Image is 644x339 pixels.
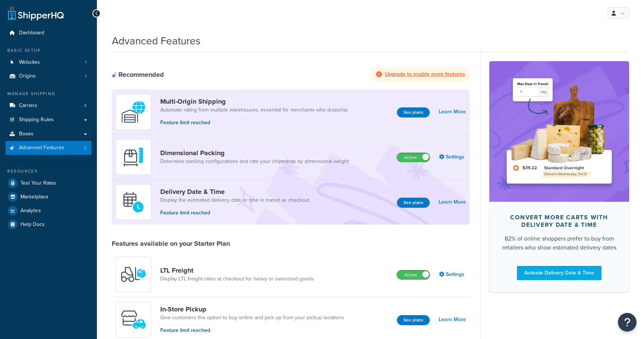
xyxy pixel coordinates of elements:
span: Origins [19,73,36,79]
div: Basic Setup [6,47,91,54]
a: Determine packing configurations and rate your shipments by dimensional weight [160,158,349,165]
img: y79ZsPf0fXUFUhFXDzUgf+ktZg5F2+ohG75+v3d2s1D9TjoU8PiyCIluIjV41seZevKCRuEjTPPOKHJsQcmKCXGdfprl3L4q7... [120,261,146,288]
a: Boxes [6,127,91,141]
a: See plans [397,315,430,325]
span: 1 [85,59,86,66]
label: Active [397,270,430,279]
a: Activate Delivery Date & Time [517,266,602,280]
a: Learn More [439,107,466,117]
img: wfgcfpwTIucLEAAAAASUVORK5CYII= [120,307,146,333]
a: Learn More [439,197,466,207]
span: 4 [84,103,86,109]
a: Settings [439,269,466,280]
a: Analytics [6,204,91,217]
span: Boxes [19,131,34,137]
span: Advanced Features [19,145,64,151]
p: Feature limit reached [160,326,344,335]
a: See plans [397,198,430,208]
img: WatD5o0RtDAAAAAElFTkSuQmCC [120,99,146,125]
a: Shipping Rules [6,113,91,127]
strong: Upgrade to enable more features [385,70,465,78]
a: Help Docs [6,218,91,231]
label: Active [397,153,430,162]
a: Learn More [439,314,466,325]
a: In-Store Pickup [160,305,344,313]
span: Shipping Rules [19,117,54,123]
span: Test Your Rates [20,180,56,186]
a: Settings [439,152,466,162]
a: Carriers4 [6,99,91,113]
span: Carriers [19,103,37,109]
img: gfkeb5ejjkALwAAAABJRU5ErkJggg== [120,189,146,215]
a: Dimensional Packing [160,149,349,157]
a: See plans [397,107,430,117]
span: Help Docs [20,222,45,228]
a: Dashboard [6,26,91,40]
div: Manage Shipping [6,91,91,97]
span: Websites [19,59,40,66]
div: 82% of online shoppers prefer to buy from retailers who show estimated delivery dates [501,234,617,252]
a: Multi-Origin Shipping [160,97,348,106]
h1: Advanced Features [112,34,201,48]
a: Origins1 [6,69,91,83]
p: Feature limit reached [160,119,348,127]
span: Dashboard [19,30,44,36]
a: Delivery Date & Time [160,188,310,196]
li: Origins [6,69,91,83]
span: Marketplace [20,194,48,200]
img: DTVBYsAAAAAASUVORK5CYII= [120,144,146,170]
p: Feature limit reached [160,209,310,217]
a: Display LTL freight rates at checkout for heavy or oversized goods [160,275,314,283]
button: Open Resource Center [618,313,637,332]
div: Resources [6,168,91,175]
span: 2 [84,145,86,151]
div: Features available on your Starter Plan [112,239,230,248]
a: Automate rating from multiple warehouses, essential for merchants who dropship [160,106,348,114]
a: Test Your Rates [6,176,91,190]
a: Websites1 [6,56,91,69]
li: Advanced Features [6,141,91,155]
a: Give customers the option to buy online and pick up from your pickup locations [160,314,344,321]
li: Websites [6,56,91,69]
a: LTL Freight [160,266,314,274]
a: Marketplace [6,190,91,204]
span: Analytics [20,208,41,214]
a: Display the estimated delivery date or time in transit as checkout. [160,197,310,204]
div: Convert more carts with delivery date & time [501,214,617,229]
a: Advanced Features2 [6,141,91,155]
div: Recommended [112,70,164,79]
li: Carriers [6,99,91,113]
img: feature-image-ddt-36eae7f7280da8017bfb280eaccd9c446f90b1fe08728e4019434db127062ab4.png [501,72,618,190]
span: 1 [85,73,86,79]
